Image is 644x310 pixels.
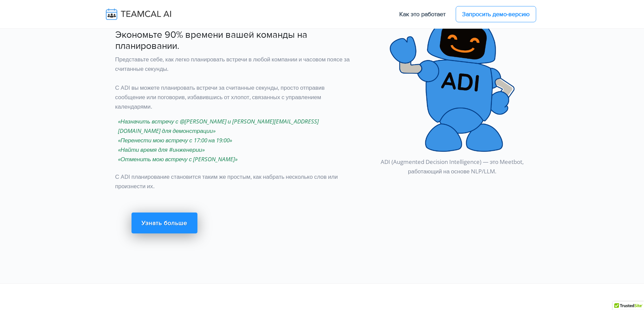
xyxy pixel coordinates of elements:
[392,7,452,21] a: Как это работает
[115,55,350,73] font: Представьте себе, как легко планировать встречи в любой компании и часовом поясе за считанные сек...
[462,10,530,18] font: Запросить демо-версию
[390,13,514,152] img: фото
[118,146,205,153] font: «Найти время для #инженерии»
[118,117,319,135] font: «Назначить встречу с @[PERSON_NAME] и [PERSON_NAME][EMAIL_ADDRESS][DOMAIN_NAME] для демонстрации»
[381,158,524,175] font: ADI (Augmented Decision Intelligence) — это Meetbot, работающий на основе NLP/LLM.
[456,6,536,22] a: Запросить демо-версию
[115,29,307,52] font: Экономьте 90% времени вашей команды на планировании.
[115,173,338,190] font: С ADI планирование становится таким же простым, как набрать несколько слов или произнести их.
[132,213,197,233] a: Узнать больше
[115,84,325,110] font: С ADI вы можете планировать встречи за считанные секунды, просто отправив сообщение или поговорив...
[142,219,187,227] font: Узнать больше
[118,136,233,144] font: «Перенести мою встречу с 17:00 на 19:00»
[118,155,238,163] font: «Отменить мою встречу с [PERSON_NAME]»
[399,10,446,18] font: Как это работает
